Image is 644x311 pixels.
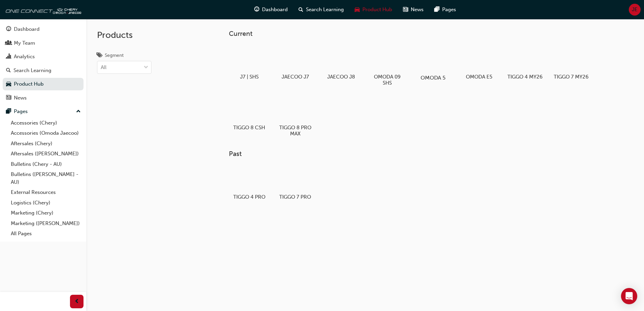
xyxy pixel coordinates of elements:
[362,6,392,14] span: Product Hub
[6,26,11,32] span: guage-icon
[398,3,429,17] a: news-iconNews
[8,198,84,208] a: Logistics (Chery)
[553,74,589,80] h5: TIGGO 7 MY26
[369,74,405,86] h5: OMODA 09 SHS
[434,5,439,14] span: pages-icon
[97,53,102,59] span: tags-icon
[232,74,267,80] h5: J7 | SHS
[14,53,35,61] div: Analytics
[14,94,27,102] div: News
[232,194,267,200] h5: TIGGO 4 PRO
[232,125,267,131] h5: TIGGO 8 CSH
[229,150,613,158] h3: Past
[229,94,269,133] a: TIGGO 8 CSH
[8,149,84,159] a: Aftersales ([PERSON_NAME])
[505,43,545,82] a: TIGGO 4 MY26
[411,6,424,14] span: News
[6,95,11,101] span: news-icon
[8,169,84,187] a: Bulletins ([PERSON_NAME] - AU)
[278,74,313,80] h5: JAECOO J7
[459,43,499,82] a: OMODA E5
[3,78,84,90] a: Product Hub
[249,3,293,17] a: guage-iconDashboard
[3,23,84,36] a: Dashboard
[262,6,288,14] span: Dashboard
[299,5,303,14] span: search-icon
[629,4,641,16] button: JE
[551,43,591,82] a: TIGGO 7 MY26
[105,52,124,59] div: Segment
[8,138,84,149] a: Aftersales (Chery)
[3,37,84,49] a: My Team
[278,125,313,137] h5: TIGGO 8 PRO MAX
[429,3,461,17] a: pages-iconPages
[306,6,344,14] span: Search Learning
[229,43,269,82] a: J7 | SHS
[254,5,259,14] span: guage-icon
[6,81,11,87] span: car-icon
[3,64,84,77] a: Search Learning
[14,67,51,74] div: Search Learning
[8,187,84,198] a: External Resources
[8,159,84,170] a: Bulletins (Chery - AU)
[621,288,637,304] div: Open Intercom Messenger
[6,40,11,46] span: people-icon
[14,39,35,47] div: My Team
[278,194,313,200] h5: TIGGO 7 PRO
[229,163,269,203] a: TIGGO 4 PRO
[355,5,360,14] span: car-icon
[403,5,408,14] span: news-icon
[293,3,349,17] a: search-iconSearch Learning
[413,43,453,82] a: OMODA 5
[229,30,613,38] h3: Current
[6,54,11,60] span: chart-icon
[14,25,40,33] div: Dashboard
[461,74,497,80] h5: OMODA E5
[275,94,315,139] a: TIGGO 8 PRO MAX
[101,64,106,71] div: All
[14,108,28,115] div: Pages
[3,22,84,105] button: DashboardMy TeamAnalyticsSearch LearningProduct HubNews
[144,63,148,72] span: down-icon
[8,218,84,229] a: Marketing ([PERSON_NAME])
[97,30,151,41] h2: Products
[8,228,84,239] a: All Pages
[3,92,84,104] a: News
[367,43,407,88] a: OMODA 09 SHS
[349,3,398,17] a: car-iconProduct Hub
[74,297,79,306] span: prev-icon
[275,43,315,82] a: JAECOO J7
[442,6,456,14] span: Pages
[6,68,11,74] span: search-icon
[3,3,81,16] img: oneconnect
[3,105,84,118] button: Pages
[321,43,361,82] a: JAECOO J8
[275,163,315,203] a: TIGGO 7 PRO
[8,208,84,218] a: Marketing (Chery)
[632,6,638,14] span: JE
[6,109,11,115] span: pages-icon
[8,128,84,138] a: Accessories (Omoda Jaecoo)
[414,74,452,81] h5: OMODA 5
[507,74,543,80] h5: TIGGO 4 MY26
[8,118,84,128] a: Accessories (Chery)
[324,74,359,80] h5: JAECOO J8
[76,107,81,116] span: up-icon
[3,50,84,63] a: Analytics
